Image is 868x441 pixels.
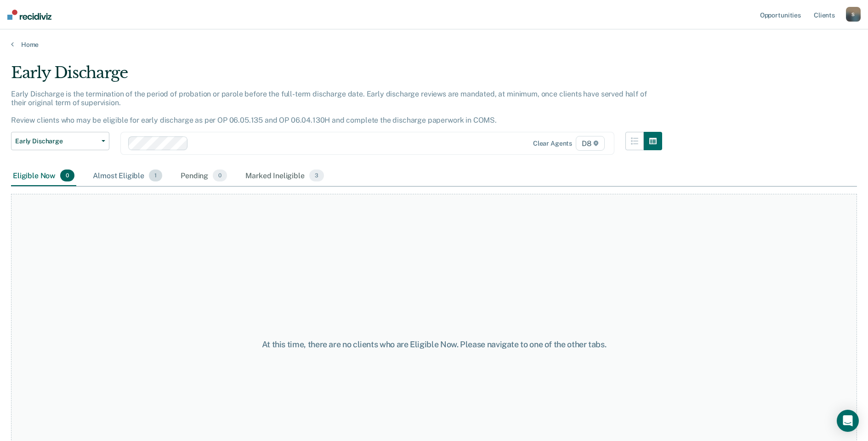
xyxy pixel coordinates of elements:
span: 3 [309,170,324,181]
div: At this time, there are no clients who are Eligible Now. Please navigate to one of the other tabs. [223,339,646,350]
span: 1 [149,170,162,181]
img: Recidiviz [7,10,51,20]
div: Early Discharge [11,63,662,90]
div: Marked Ineligible3 [244,166,326,186]
button: Early Discharge [11,132,109,150]
a: Home [11,40,857,49]
div: Almost Eligible1 [91,166,164,186]
div: Clear agents [533,140,572,147]
span: D8 [576,136,605,151]
button: S [846,7,861,22]
span: 0 [60,170,74,181]
div: Eligible Now0 [11,166,76,186]
div: Open Intercom Messenger [837,410,859,432]
p: Early Discharge is the termination of the period of probation or parole before the full-term disc... [11,90,647,125]
div: Pending0 [179,166,229,186]
span: Early Discharge [15,137,98,145]
span: 0 [213,170,227,181]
